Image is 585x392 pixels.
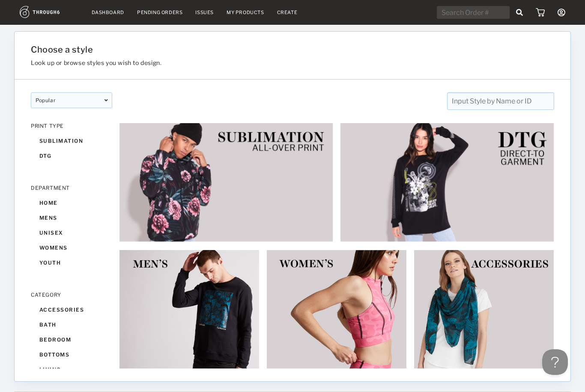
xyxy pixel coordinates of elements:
[31,255,112,270] div: youth
[92,9,124,15] a: Dashboard
[31,317,112,332] div: bath
[536,8,545,17] img: icon_cart.dab5cea1.svg
[31,210,112,225] div: mens
[542,349,568,375] iframe: Toggle Customer Support
[227,9,264,15] a: My Products
[31,123,112,129] div: PRINT TYPE
[31,92,112,108] div: popular
[31,240,112,255] div: womens
[119,123,333,242] img: 6ec95eaf-68e2-44b2-82ac-2cbc46e75c33.jpg
[31,59,466,66] h3: Look up or browse styles you wish to design.
[340,123,554,242] img: 2e253fe2-a06e-4c8d-8f72-5695abdd75b9.jpg
[195,9,214,15] a: Issues
[31,225,112,240] div: unisex
[31,148,112,163] div: dtg
[31,44,466,55] h1: Choose a style
[20,6,79,18] img: logo.1c10ca64.svg
[437,6,510,19] input: Search Order #
[31,302,112,317] div: accessories
[31,292,112,298] div: CATEGORY
[119,250,260,390] img: 0ffe952d-58dc-476c-8a0e-7eab160e7a7d.jpg
[31,332,112,347] div: bedroom
[31,195,112,210] div: home
[137,9,182,15] a: Pending Orders
[31,362,112,377] div: living
[31,347,112,362] div: bottoms
[447,92,554,110] input: Input Style by Name or ID
[266,250,407,390] img: b885dc43-4427-4fb9-87dd-0f776fe79185.jpg
[414,250,554,390] img: 1a4a84dd-fa74-4cbf-a7e7-fd3c0281d19c.jpg
[277,9,298,15] a: Create
[31,185,112,191] div: DEPARTMENT
[31,133,112,148] div: sublimation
